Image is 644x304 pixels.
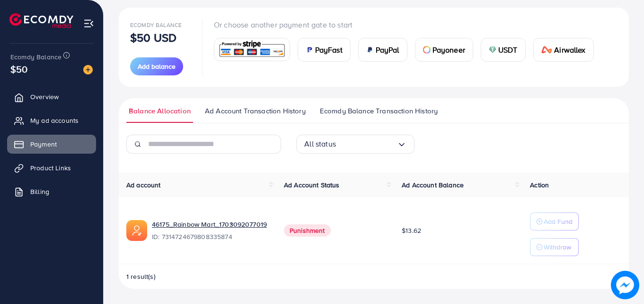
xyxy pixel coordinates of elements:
[544,241,571,253] p: Withdraw
[402,180,464,190] span: Ad Account Balance
[544,216,573,227] p: Add Fund
[152,220,269,229] a: 46175_Rainbow Mart_1703092077019
[7,87,96,106] a: Overview
[130,21,182,29] span: Ecomdy Balance
[541,46,553,54] img: card
[530,180,549,190] span: Action
[376,44,399,55] span: PayPal
[130,32,176,43] p: $50 USD
[481,38,526,62] a: cardUSDT
[10,62,27,76] span: $50
[30,92,59,101] span: Overview
[130,57,183,75] button: Add balance
[126,220,147,241] img: ic-ads-acc.e4c84228.svg
[30,163,71,173] span: Product Links
[129,106,191,116] span: Balance Allocation
[366,46,374,54] img: card
[138,62,176,71] span: Add balance
[214,19,601,30] p: Or choose another payment gate to start
[152,232,269,241] span: ID: 7314724679808335874
[284,224,331,237] span: Punishment
[30,139,57,149] span: Payment
[298,38,351,62] a: cardPayFast
[611,271,639,299] img: image
[315,44,343,55] span: PayFast
[214,38,290,61] a: card
[7,135,96,154] a: Payment
[554,44,585,55] span: Airwallex
[126,180,161,190] span: Ad account
[533,38,594,62] a: cardAirwallex
[7,182,96,201] a: Billing
[306,46,313,54] img: card
[284,180,340,190] span: Ad Account Status
[7,158,96,177] a: Product Links
[423,46,431,54] img: card
[530,212,579,230] button: Add Fund
[217,39,287,60] img: card
[152,220,269,241] div: <span class='underline'>46175_Rainbow Mart_1703092077019</span></br>7314724679808335874
[7,111,96,130] a: My ad accounts
[358,38,407,62] a: cardPayPal
[10,52,62,62] span: Ecomdy Balance
[30,116,79,125] span: My ad accounts
[83,65,93,74] img: image
[320,106,438,116] span: Ecomdy Balance Transaction History
[126,272,156,281] span: 1 result(s)
[83,18,94,29] img: menu
[30,187,49,196] span: Billing
[296,135,415,154] div: Search for option
[415,38,473,62] a: cardPayoneer
[498,44,518,55] span: USDT
[9,13,73,28] img: logo
[489,46,496,54] img: card
[432,44,465,55] span: Payoneer
[402,226,421,235] span: $13.62
[205,106,306,116] span: Ad Account Transaction History
[336,137,397,151] input: Search for option
[530,238,579,256] button: Withdraw
[304,137,336,151] span: All status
